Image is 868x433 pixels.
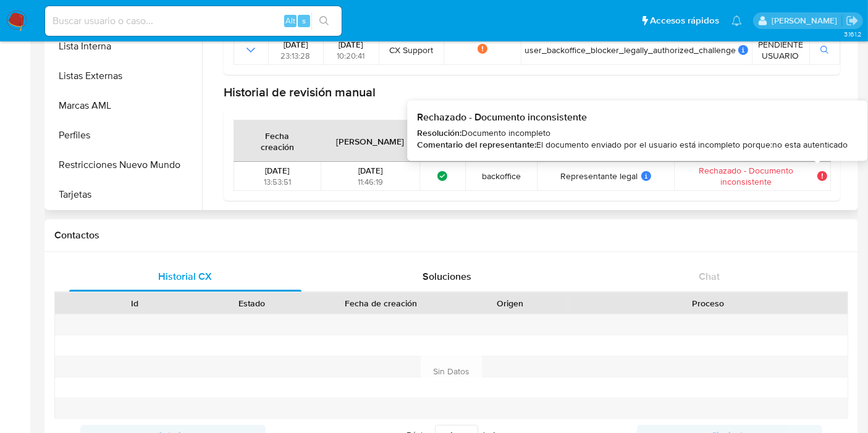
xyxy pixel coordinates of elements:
span: Historial CX [159,269,213,284]
button: Tarjetas [48,180,202,209]
span: El documento enviado por el usuario está incompleto porque:no esta autenticado [536,138,848,151]
span: 3.161.2 [844,29,862,39]
span: Accesos rápidos [650,14,719,27]
div: Fecha de creación [319,297,443,309]
span: Resolución: [417,126,461,138]
div: Proceso [577,297,839,309]
div: Origen [460,297,560,309]
button: Listas Externas [48,61,202,91]
a: Notificaciones [731,15,742,26]
span: Alt [285,15,295,27]
input: Buscar usuario o caso... [45,13,342,29]
span: Documento incompleto [461,126,550,138]
span: Comentario del representante: [417,138,536,151]
span: Rechazado - Documento inconsistente [417,111,848,124]
button: Perfiles [48,120,202,150]
h1: Contactos [54,229,848,242]
button: Lista Interna [48,32,202,61]
div: Estado [202,297,301,309]
span: Soluciones [423,269,472,284]
p: paloma.falcondesoto@mercadolibre.cl [772,15,841,27]
button: search-icon [311,12,337,30]
button: Marcas AML [48,91,202,120]
a: Salir [846,14,859,27]
button: Restricciones Nuevo Mundo [48,150,202,180]
span: s [302,15,306,27]
div: Id [85,297,185,309]
span: Chat [699,269,720,284]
